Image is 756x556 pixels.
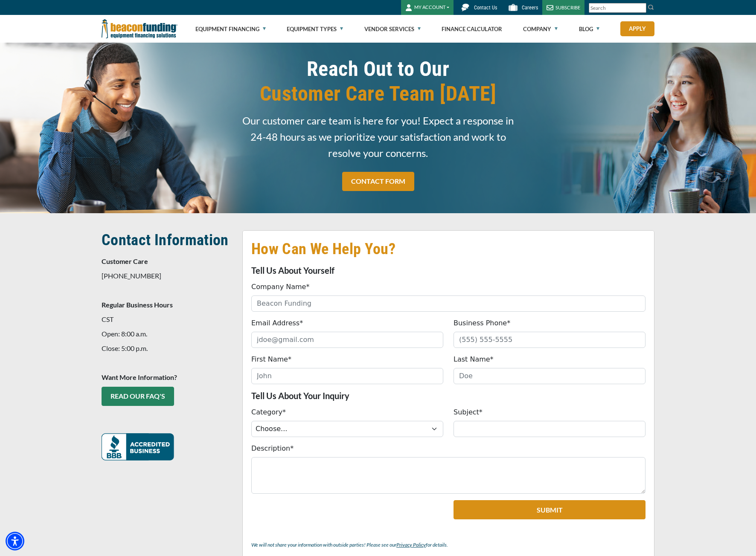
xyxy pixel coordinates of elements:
[251,265,646,275] p: Tell Us About Yourself
[454,368,646,384] input: Doe
[6,532,24,550] div: Accessibility Menu
[251,282,309,292] label: Company Name*
[242,57,514,106] h1: Reach Out to Our
[342,172,414,191] a: CONTACT FORM
[579,15,599,43] a: Blog
[251,540,646,550] p: We will not share your information with outside parties! Please see our for details.
[522,5,538,11] span: Careers
[589,3,646,13] input: Search
[454,500,646,519] button: Submit
[102,301,173,309] strong: Regular Business Hours
[251,332,443,348] input: jdoe@gmail.com
[102,387,174,406] a: READ OUR FAQ's
[251,407,286,417] label: Category*
[102,343,232,353] p: Close: 5:00 p.m.
[287,15,343,43] a: Equipment Types
[251,368,443,384] input: John
[102,230,232,250] h2: Contact Information
[474,5,497,11] span: Contact Us
[102,314,232,324] p: CST
[251,318,303,328] label: Email Address*
[102,329,232,339] p: Open: 8:00 a.m.
[102,271,232,281] p: [PHONE_NUMBER]
[364,15,421,43] a: Vendor Services
[242,113,514,161] span: Our customer care team is here for you! Expect a response in 24-48 hours as we prioritize your sa...
[454,354,494,365] label: Last Name*
[523,15,558,43] a: Company
[637,5,644,12] a: Clear search text
[251,391,646,401] p: Tell Us About Your Inquiry
[102,257,148,265] strong: Customer Care
[195,15,266,43] a: Equipment Financing
[251,500,355,527] iframe: reCAPTCHA
[251,354,291,365] label: First Name*
[251,443,294,454] label: Description*
[454,332,646,348] input: (555) 555-5555
[454,407,483,417] label: Subject*
[648,4,654,11] img: Search
[620,21,654,36] a: Apply
[442,15,502,43] a: Finance Calculator
[102,373,177,381] strong: Want More Information?
[454,318,510,328] label: Business Phone*
[242,81,514,106] span: Customer Care Team [DATE]
[396,542,426,548] a: Privacy Policy
[102,15,177,43] img: Beacon Funding Corporation logo
[251,239,646,259] h2: How Can We Help You?
[251,295,646,312] input: Beacon Funding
